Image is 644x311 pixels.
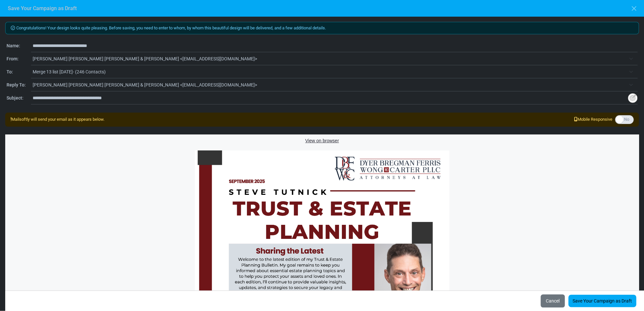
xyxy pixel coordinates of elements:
[540,294,565,308] button: Cancel
[8,5,77,11] h6: Save Your Campaign as Draft
[305,138,339,143] a: View on browser
[7,55,31,62] div: From:
[628,93,637,103] img: Insert Variable
[7,82,31,88] div: Reply To:
[10,116,104,123] div: Mailsoftly will send your email as it appears below.
[7,95,31,101] div: Subject:
[33,66,637,78] span: Merge 13 list 2025-07-14- (246 Contacts)
[568,295,636,307] a: Save Your Campaign as Draft
[33,53,637,65] span: Dyer Bregman Ferris Wong & Carter <info@dbfwclegal.com>
[33,81,626,89] span: Dyer Bregman Ferris Wong & Carter <info@dbfwclegal.com>
[5,22,639,34] div: Congratulations! Your design looks quite pleasing. Before saving, you need to enter to whom, by w...
[33,79,637,91] span: Dyer Bregman Ferris Wong & Carter <info@dbfwclegal.com>
[7,69,31,75] div: To:
[7,42,31,49] div: Name:
[574,116,612,123] span: Mobile Responsive
[33,68,626,76] span: Merge 13 list 2025-07-14- (246 Contacts)
[33,55,626,63] span: Dyer Bregman Ferris Wong & Carter <info@dbfwclegal.com>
